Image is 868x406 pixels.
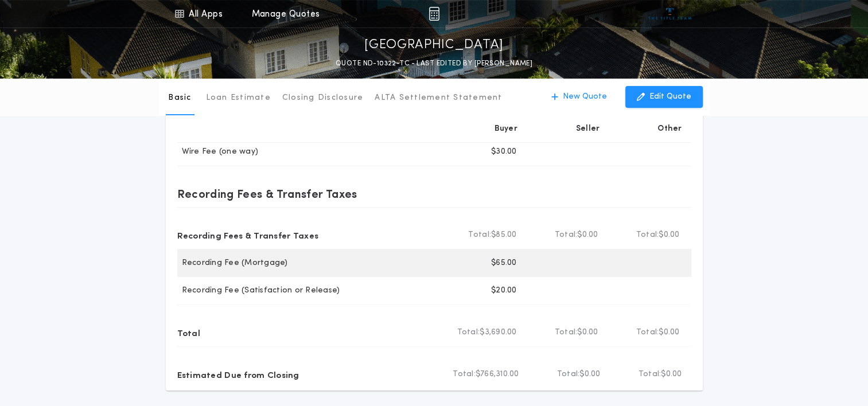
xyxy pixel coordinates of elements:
[177,323,200,342] p: Total
[336,58,532,69] p: QUOTE ND-10322-TC - LAST EDITED BY [PERSON_NAME]
[491,285,517,296] p: $20.00
[453,369,476,380] b: Total:
[639,369,661,380] b: Total:
[480,327,516,338] span: $3,690.00
[429,7,439,21] img: img
[659,229,679,241] span: $0.00
[364,36,504,54] p: [GEOGRAPHIC_DATA]
[491,257,517,269] p: $65.00
[661,369,682,380] span: $0.00
[557,369,580,380] b: Total:
[636,327,659,338] b: Total:
[177,226,319,244] p: Recording Fees & Transfer Taxes
[177,146,259,158] p: Wire Fee (one way)
[649,91,691,103] p: Edit Quote
[577,327,598,338] span: $0.00
[375,92,502,104] p: ALTA Settlement Statement
[555,229,578,241] b: Total:
[491,146,517,158] p: $30.00
[476,369,519,380] span: $766,310.00
[576,123,600,135] p: Seller
[577,229,598,241] span: $0.00
[659,327,679,338] span: $0.00
[657,123,682,135] p: Other
[579,369,600,380] span: $0.00
[636,229,659,241] b: Total:
[177,257,288,269] p: Recording Fee (Mortgage)
[177,285,340,296] p: Recording Fee (Satisfaction or Release)
[206,92,271,104] p: Loan Estimate
[457,327,480,338] b: Total:
[648,8,691,19] img: vs-icon
[491,229,517,241] span: $85.00
[555,327,578,338] b: Total:
[468,229,491,241] b: Total:
[168,92,191,104] p: Basic
[282,92,364,104] p: Closing Disclosure
[177,365,299,384] p: Estimated Due from Closing
[177,185,357,203] p: Recording Fees & Transfer Taxes
[495,123,517,135] p: Buyer
[625,86,703,108] button: Edit Quote
[563,91,607,103] p: New Quote
[540,86,618,108] button: New Quote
